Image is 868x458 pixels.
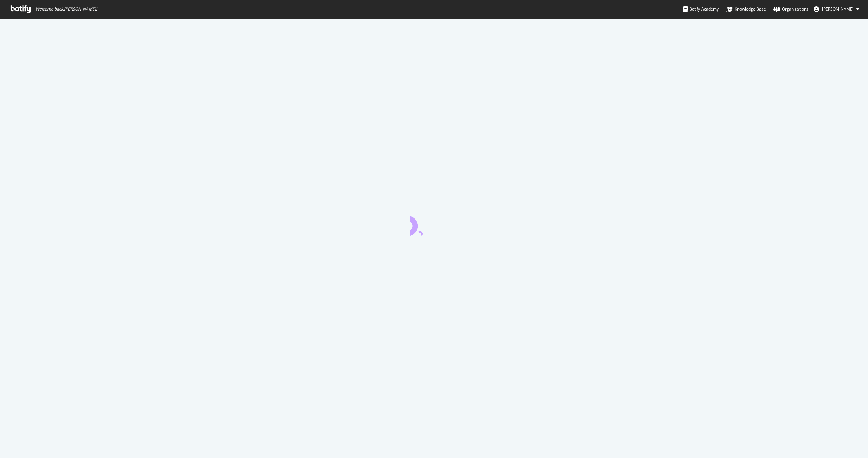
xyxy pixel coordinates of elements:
[726,6,766,13] div: Knowledge Base
[822,6,854,12] span: Meredith Gummerson
[36,6,97,12] span: Welcome back, [PERSON_NAME] !
[683,6,719,13] div: Botify Academy
[773,6,808,13] div: Organizations
[808,4,865,15] button: [PERSON_NAME]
